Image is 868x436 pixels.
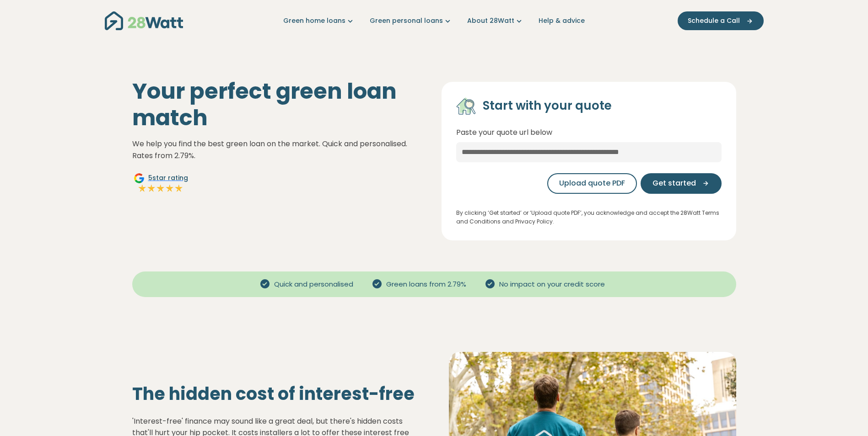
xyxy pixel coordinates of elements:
[456,208,722,226] p: By clicking ‘Get started’ or ‘Upload quote PDF’, you acknowledge and accept the 28Watt Terms and ...
[105,11,183,30] img: 28Watt
[283,16,355,26] a: Green home loans
[165,184,174,193] img: Full star
[148,173,188,183] span: 5 star rating
[370,16,453,26] a: Green personal loans
[156,184,165,193] img: Full star
[559,178,625,189] span: Upload quote PDF
[496,279,609,290] span: No impact on your credit score
[456,127,722,138] p: Paste your quote url below
[547,173,637,194] button: Upload quote PDF
[641,173,722,194] button: Get started
[539,16,585,26] a: Help & advice
[132,138,427,161] p: We help you find the best green loan on the market. Quick and personalised. Rates from 2.79%.
[132,383,420,404] h2: The hidden cost of interest-free
[134,173,145,184] img: Google
[270,279,357,290] span: Quick and personalised
[132,78,427,131] h1: Your perfect green loan match
[105,9,764,32] nav: Main navigation
[483,98,612,114] h4: Start with your quote
[467,16,524,26] a: About 28Watt
[678,11,764,30] button: Schedule a Call
[174,184,183,193] img: Full star
[688,16,740,26] span: Schedule a Call
[147,184,156,193] img: Full star
[132,173,189,195] a: Google5star ratingFull starFull starFull starFull starFull star
[383,279,470,290] span: Green loans from 2.79%
[138,184,147,193] img: Full star
[652,178,696,189] span: Get started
